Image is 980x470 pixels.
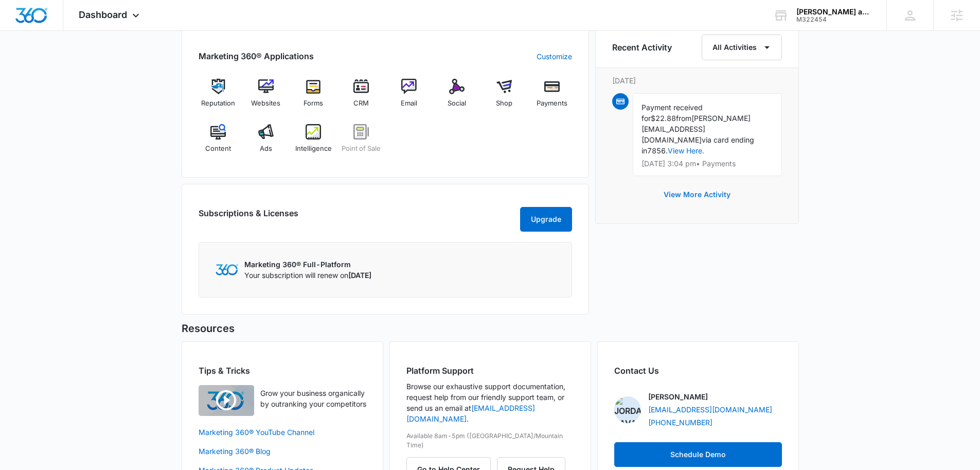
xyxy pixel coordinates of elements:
a: [PHONE_NUMBER] [648,417,712,428]
a: Reputation [199,79,238,116]
h6: Recent Activity [612,41,672,54]
a: View Here. [668,146,704,155]
a: Intelligence [294,124,333,161]
a: Forms [294,79,333,116]
span: Dashboard [79,9,127,20]
button: View More Activity [653,182,741,207]
a: [EMAIL_ADDRESS][DOMAIN_NAME] [648,404,772,415]
a: Payments [532,79,572,116]
div: account name [796,8,871,16]
span: Content [205,144,231,154]
span: Shop [496,98,512,109]
p: Available 8am-5pm ([GEOGRAPHIC_DATA]/Mountain Time) [406,431,574,450]
div: account id [796,16,871,23]
a: Marketing 360® Blog [199,446,366,457]
span: Payment received for [642,103,703,123]
a: Social [437,79,476,116]
a: Customize [537,51,572,62]
span: Forms [304,98,323,109]
h2: Subscriptions & Licenses [199,207,298,228]
img: Marketing 360 Logo [216,264,238,275]
p: Browse our exhaustive support documentation, request help from our friendly support team, or send... [406,381,574,424]
a: Marketing 360® YouTube Channel [199,427,366,438]
span: Point of Sale [342,144,381,154]
p: Marketing 360® Full-Platform [244,259,371,270]
p: Grow your business organically by outranking your competitors [260,388,366,409]
p: [PERSON_NAME] [648,391,708,402]
h2: Platform Support [406,364,574,377]
span: from [676,114,691,123]
img: Jordan Savage [614,396,641,423]
span: [PERSON_NAME] [691,114,751,123]
span: 7856. [647,146,668,155]
span: Payments [537,98,567,109]
a: Ads [246,124,286,161]
p: [DATE] [612,75,782,86]
span: CRM [353,98,369,109]
h2: Contact Us [614,364,782,377]
h2: Marketing 360® Applications [199,50,314,62]
img: Quick Overview Video [199,385,254,416]
button: Upgrade [520,207,572,232]
a: Content [199,124,238,161]
span: Social [448,98,466,109]
span: Websites [251,98,280,109]
span: Reputation [201,98,235,109]
p: [DATE] 3:04 pm • Payments [642,160,773,167]
span: [EMAIL_ADDRESS][DOMAIN_NAME] [642,125,705,144]
span: [DATE] [348,271,371,280]
a: Websites [246,79,286,116]
a: Shop [485,79,524,116]
button: Schedule Demo [614,442,782,467]
h2: Tips & Tricks [199,364,366,377]
a: CRM [342,79,381,116]
p: Your subscription will renew on [244,270,371,281]
span: Intelligence [295,144,332,154]
span: Ads [260,144,272,154]
a: Email [389,79,429,116]
span: $22.88 [651,114,676,123]
button: All Activities [702,34,782,60]
span: Email [401,98,417,109]
h5: Resources [182,321,799,336]
a: Point of Sale [342,124,381,161]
